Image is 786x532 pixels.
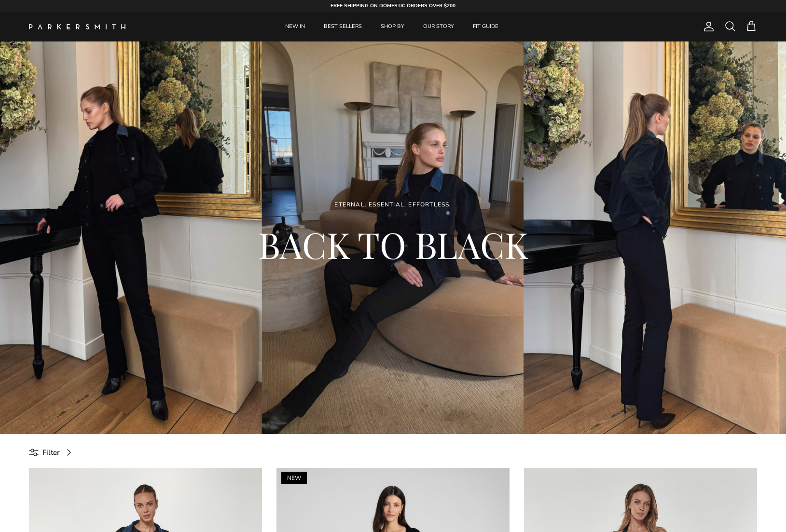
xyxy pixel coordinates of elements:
strong: FREE SHIPPING ON DOMESTIC ORDERS OVER $200 [331,2,455,9]
a: Filter [29,441,78,463]
div: ETERNAL. ESSENTIAL. EFFORTLESS. [53,201,733,209]
img: Parker Smith [29,24,125,29]
span: Filter [42,447,60,458]
a: OUR STORY [414,12,463,41]
a: BEST SELLERS [315,12,371,41]
h2: BACK TO BLACK [125,221,661,268]
div: Primary [144,12,640,41]
a: NEW IN [276,12,314,41]
a: FIT GUIDE [464,12,507,41]
a: SHOP BY [372,12,413,41]
a: Account [699,21,715,32]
